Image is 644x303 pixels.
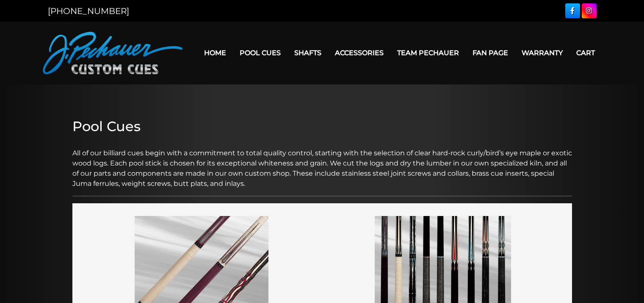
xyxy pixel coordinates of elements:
[287,42,328,64] a: Shafts
[72,138,572,189] p: All of our billiard cues begin with a commitment to total quality control, starting with the sele...
[72,118,572,135] h2: Pool Cues
[466,42,515,64] a: Fan Page
[43,32,182,74] img: Pechauer Custom Cues
[390,42,466,64] a: Team Pechauer
[569,42,602,64] a: Cart
[197,42,233,64] a: Home
[233,42,287,64] a: Pool Cues
[328,42,390,64] a: Accessories
[48,6,129,16] a: [PHONE_NUMBER]
[515,42,569,64] a: Warranty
